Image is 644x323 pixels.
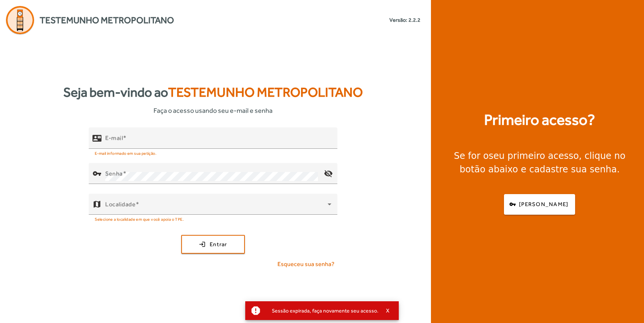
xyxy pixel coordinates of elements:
[168,85,363,100] span: Testemunho Metropolitano
[489,151,579,161] strong: seu primeiro acesso
[95,215,184,223] mat-hint: Selecione a localidade em que você apoia o TPE.
[277,260,334,269] span: Esqueceu sua senha?
[504,194,575,215] button: [PERSON_NAME]
[154,105,273,115] span: Faça o acesso usando seu e-mail e senha
[105,134,123,141] mat-label: E-mail
[181,235,245,254] button: Entrar
[63,82,363,102] strong: Seja bem-vindo ao
[105,200,136,208] mat-label: Localidade
[105,170,123,177] mat-label: Senha
[92,133,101,142] mat-icon: contact_mail
[484,109,595,131] strong: Primeiro acesso?
[519,200,568,209] span: [PERSON_NAME]
[386,307,390,314] span: X
[319,164,337,182] mat-icon: visibility_off
[389,16,420,24] small: Versão: 2.2.2
[210,240,227,249] span: Entrar
[266,305,379,316] div: Sessão expirada, faça novamente seu acesso.
[92,200,101,209] mat-icon: map
[379,307,397,314] button: X
[440,149,640,176] div: Se for o , clique no botão abaixo e cadastre sua senha.
[6,6,34,34] img: Logo Agenda
[92,169,101,178] mat-icon: vpn_key
[250,305,261,316] mat-icon: report
[95,149,157,157] mat-hint: E-mail informado em sua petição.
[40,13,174,27] span: Testemunho Metropolitano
